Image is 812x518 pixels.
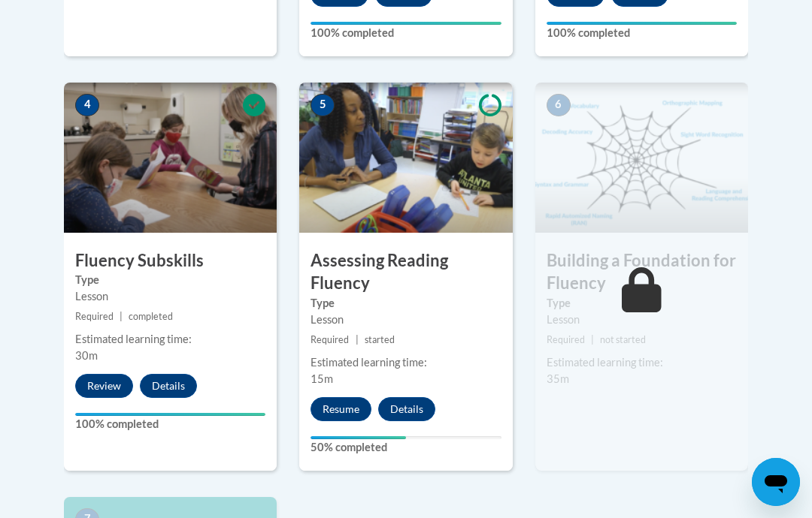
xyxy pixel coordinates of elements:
span: completed [129,311,173,322]
span: 30m [75,349,98,362]
div: Estimated learning time: [75,331,265,348]
div: Estimated learning time: [311,354,501,371]
label: 100% completed [311,25,501,41]
span: Required [547,334,585,345]
span: 4 [75,94,99,116]
span: started [365,334,395,345]
button: Review [75,374,133,398]
label: Type [547,295,737,312]
h3: Building a Foundation for Fluency [535,249,748,296]
iframe: Button to launch messaging window [752,458,800,506]
div: Your progress [311,436,406,439]
span: | [356,334,359,345]
div: Your progress [547,22,737,25]
img: Course Image [299,83,512,233]
div: Lesson [547,312,737,328]
span: 35m [547,372,569,385]
button: Details [378,397,435,421]
label: 100% completed [547,25,737,41]
img: Course Image [535,83,748,233]
div: Lesson [311,312,501,328]
span: | [591,334,594,345]
h3: Fluency Subskills [64,249,277,273]
button: Details [140,374,197,398]
label: 50% completed [311,439,501,456]
label: Type [311,295,501,312]
div: Your progress [75,413,265,416]
div: Your progress [311,22,501,25]
span: 6 [547,94,571,116]
h3: Assessing Reading Fluency [299,249,512,296]
span: Required [311,334,349,345]
span: not started [600,334,646,345]
label: Type [75,272,265,288]
label: 100% completed [75,416,265,432]
div: Lesson [75,288,265,305]
img: Course Image [64,83,277,233]
div: Estimated learning time: [547,354,737,371]
span: 5 [311,94,335,116]
button: Resume [311,397,371,421]
span: Required [75,311,114,322]
span: | [120,311,123,322]
span: 15m [311,372,333,385]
